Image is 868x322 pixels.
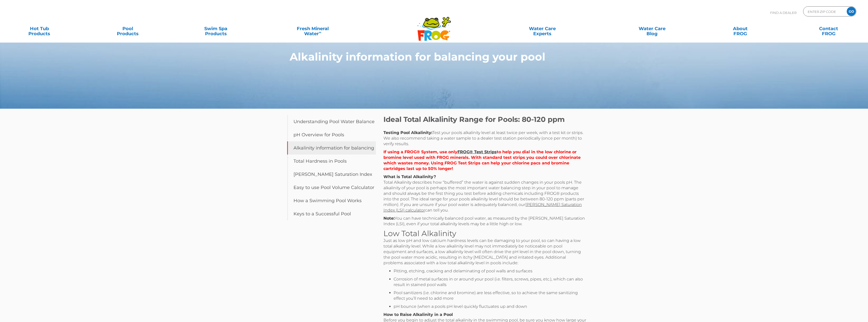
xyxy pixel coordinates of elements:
a: Easy to use Pool Volume Calculator [287,181,376,194]
img: Frog Products Logo [415,10,454,41]
input: GO [847,7,856,16]
p: Test your pools alkalinity level at least twice per week, with a test kit or strips. We also reco... [383,130,586,147]
a: Swim SpaProducts [181,24,250,34]
strong: Testing Pool Alkalinity: [383,130,432,135]
strong: How to Raise Alkalinity in a Pool [383,312,453,317]
a: Alkalinity information for balancing [287,141,376,155]
p: You can have technically balanced pool water, as measured by the [PERSON_NAME] Saturation Index (... [383,216,586,227]
a: [PERSON_NAME] Saturation Index [287,168,376,181]
li: Pitting, etching, cracking and delaminating of pool walls and surfaces [394,268,586,274]
h1: Alkalinity information for balancing your pool [290,51,556,63]
strong: If using a FROG® System, use only to help you dial in the low chlorine or bromine level used with... [383,149,581,171]
a: How a Swimming Pool Works [287,194,376,207]
sup: ∞ [319,30,321,34]
input: Zip Code Form [807,8,841,15]
li: Pool sanitizers (i.e. chlorine and bromine) are less effective, so to achieve the same sanitizing... [394,290,586,301]
a: pH Overview for Pools [287,128,376,141]
a: PoolProducts [93,24,162,34]
p: Just as low pH and low calcium hardness levels can be damaging to your pool, so can having a low ... [383,238,586,266]
a: Total Hardness in Pools [287,155,376,168]
a: Fresh MineralWater∞ [270,24,356,34]
p: Find A Dealer [770,6,797,19]
a: Understanding Pool Water Balance [287,115,376,128]
strong: What is Total Alkalinity? [383,174,436,179]
li: Corrosion of metal surfaces in or around your pool (i.e. filters, screws, pipes, etc.), which can... [394,276,586,288]
a: ContactFROG [794,24,863,34]
p: Total Alkalinity describes how “buffered” the water is against sudden changes in your pools pH. T... [383,174,586,213]
a: Water CareBlog [618,24,687,34]
li: pH bounce (when a pools pH level quickly fluctuates up and down [394,304,586,309]
strong: Note: [383,216,395,221]
a: Keys to a Successful Pool [287,207,376,220]
a: AboutFROG [706,24,775,34]
a: Hot TubProducts [5,24,74,34]
h2: Ideal Total Alkalinity Range for Pools: 80-120 ppm [383,115,586,124]
h3: Low Total Alkalinity [383,229,586,238]
a: FROG® Test Strips [457,149,497,154]
a: Water CareExperts [487,24,598,34]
